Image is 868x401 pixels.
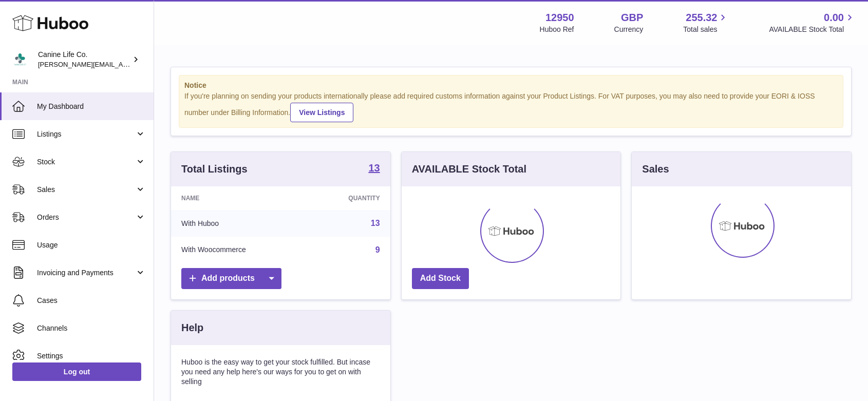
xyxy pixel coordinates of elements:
[37,323,146,333] span: Channels
[683,25,729,34] span: Total sales
[38,60,206,68] span: [PERSON_NAME][EMAIL_ADDRESS][DOMAIN_NAME]
[412,162,526,176] h3: AVAILABLE Stock Total
[621,11,643,25] strong: GBP
[686,11,717,25] span: 255.32
[181,357,380,387] p: Huboo is the easy way to get your stock fulfilled. But incase you need any help here's our ways f...
[37,351,146,361] span: Settings
[181,268,281,289] a: Add products
[371,219,380,227] a: 13
[769,25,856,34] span: AVAILABLE Stock Total
[412,268,469,289] a: Add Stock
[12,52,28,67] img: kevin@clsgltd.co.uk
[368,163,380,175] a: 13
[37,240,146,250] span: Usage
[184,81,838,90] strong: Notice
[37,268,135,278] span: Invoicing and Payments
[12,362,141,381] a: Log out
[37,157,135,167] span: Stock
[368,163,380,173] strong: 13
[290,103,353,122] a: View Listings
[37,213,135,222] span: Orders
[545,11,574,25] strong: 12950
[37,185,135,195] span: Sales
[642,162,669,176] h3: Sales
[181,162,248,176] h3: Total Listings
[181,321,203,335] h3: Help
[38,50,130,69] div: Canine Life Co.
[824,11,844,25] span: 0.00
[171,186,307,210] th: Name
[37,296,146,305] span: Cases
[307,186,390,210] th: Quantity
[614,25,644,34] div: Currency
[171,210,307,237] td: With Huboo
[540,25,574,34] div: Huboo Ref
[184,91,838,122] div: If you're planning on sending your products internationally please add required customs informati...
[37,102,146,111] span: My Dashboard
[683,11,729,34] a: 255.32 Total sales
[171,237,307,263] td: With Woocommerce
[769,11,856,34] a: 0.00 AVAILABLE Stock Total
[37,129,135,139] span: Listings
[375,245,380,254] a: 9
